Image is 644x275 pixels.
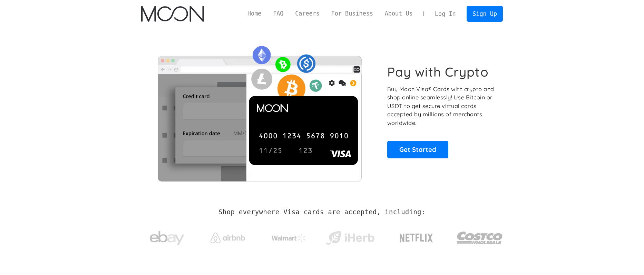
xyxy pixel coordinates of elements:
a: About Us [379,9,419,18]
a: Walmart [263,227,315,246]
img: ebay [150,227,184,249]
a: Netflix [386,223,447,250]
a: Log In [429,6,461,21]
img: Walmart [272,234,306,242]
h2: Shop everywhere Visa cards are accepted, including: [218,208,425,216]
img: iHerb [324,229,376,247]
a: Sign Up [467,6,502,21]
img: Netflix [399,229,433,247]
a: Airbnb [202,226,254,247]
a: Get Started [387,141,448,158]
img: Moon Logo [141,6,204,22]
a: For Business [325,9,379,18]
p: Buy Moon Visa® Cards with crypto and shop online seamlessly! Use Bitcoin or USDT to get secure vi... [387,85,495,127]
a: Home [242,9,267,18]
img: Moon Cards let you spend your crypto anywhere Visa is accepted. [141,41,378,181]
a: home [141,6,204,22]
img: Costco [457,225,503,251]
h1: Pay with Crypto [387,64,489,80]
a: iHerb [324,222,376,251]
a: Costco [457,218,503,254]
img: Airbnb [211,233,245,243]
a: Careers [289,9,325,18]
a: FAQ [267,9,289,18]
a: ebay [141,220,193,253]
